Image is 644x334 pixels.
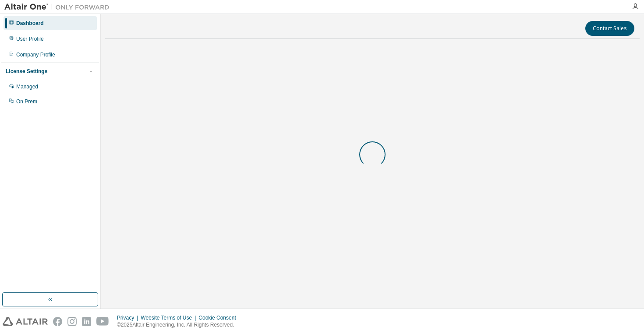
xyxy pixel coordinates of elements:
div: Managed [16,83,38,90]
div: Privacy [117,314,141,321]
div: Company Profile [16,51,55,58]
div: Cookie Consent [198,314,241,321]
img: altair_logo.svg [3,317,48,326]
img: facebook.svg [53,317,62,326]
div: License Settings [6,68,47,75]
button: Contact Sales [585,21,634,36]
img: instagram.svg [67,317,77,326]
img: Altair One [4,3,114,11]
div: Website Terms of Use [141,314,198,321]
div: On Prem [16,98,37,105]
div: User Profile [16,35,44,42]
div: Dashboard [16,20,44,27]
p: © 2025 Altair Engineering, Inc. All Rights Reserved. [117,321,241,329]
img: youtube.svg [96,317,109,326]
img: linkedin.svg [82,317,91,326]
